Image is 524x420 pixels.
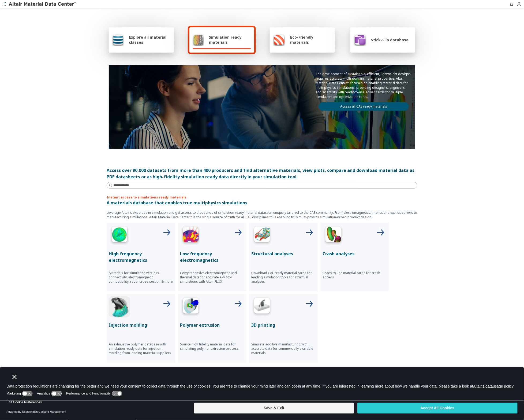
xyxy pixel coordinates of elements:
p: Ready to use material cards for crash solvers [323,271,387,279]
p: Low frequency electromagnetics [180,250,244,263]
p: An exhaustive polymer database with simulation ready data for injection molding from leading mate... [109,342,173,355]
img: Injection Molding Icon [109,296,130,318]
p: Crash analyses [323,250,387,257]
img: Altair Material Data Center [9,2,77,7]
p: Leverage Altair’s expertise in simulation and get access to thousands of simulation ready materia... [107,210,417,219]
p: Injection molding [109,322,173,328]
p: Comprehensive electromagnetic and thermal data for accurate e-Motor simulations with Altair FLUX [180,271,244,284]
img: Eco-Friendly materials [273,33,285,46]
p: Structural analyses [251,250,316,257]
p: Download CAE ready material cards for leading simulation tools for structual analyses [251,271,316,284]
p: Materials for simulating wireless connectivity, electromagnetic compatibility, radar cross sectio... [109,271,173,284]
button: Structural Analyses IconStructural analysesDownload CAE ready material cards for leading simulati... [249,223,318,291]
button: Injection Molding IconInjection moldingAn exhaustive polymer database with simulation ready data ... [107,294,175,363]
img: Crash Analyses Icon [323,225,344,246]
p: A materials database that enables true multiphysics simulations [107,200,417,206]
span: Stick-Slip database [371,37,409,42]
button: 3D Printing Icon3D printingSimulate additive manufacturing with accurate data for commercially av... [249,294,318,363]
p: Polymer extrusion [180,322,244,328]
img: Structural Analyses Icon [251,225,273,246]
button: Crash Analyses IconCrash analysesReady to use material cards for crash solvers [320,223,389,291]
img: Simulation ready materials [193,33,204,46]
img: Stick-Slip database [354,33,366,46]
div: Access over 90,000 datasets from more than 400 producers and find alternative materials, view plo... [107,167,417,180]
p: Source high fidelity material data for simulating polymer extrusion process [180,342,244,351]
button: High Frequency IconHigh frequency electromagneticsMaterials for simulating wireless connectivity,... [107,223,175,291]
img: Polymer Extrusion Icon [180,296,201,318]
p: High frequency electromagnetics [109,250,173,263]
span: Eco-Friendly materials [290,35,331,45]
span: Explore all material classes [129,35,171,45]
img: Explore all material classes [112,33,124,46]
p: The development of sustainable, efficient, lightweight designs requires accurate multi-domain mat... [316,72,412,99]
img: High Frequency Icon [109,225,130,246]
p: 3D printing [251,322,316,328]
p: Instant access to simulations ready materials [107,195,417,200]
button: Polymer Extrusion IconPolymer extrusionSource high fidelity material data for simulating polymer ... [178,294,246,363]
a: Access all CAE ready materials [319,102,409,111]
span: Simulation ready materials [209,35,251,45]
p: Simulate additive manufacturing with accurate data for commercially available materials [251,342,316,355]
img: Low Frequency Icon [180,225,201,246]
button: Low Frequency IconLow frequency electromagneticsComprehensive electromagnetic and thermal data fo... [178,223,246,291]
img: 3D Printing Icon [251,296,273,318]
